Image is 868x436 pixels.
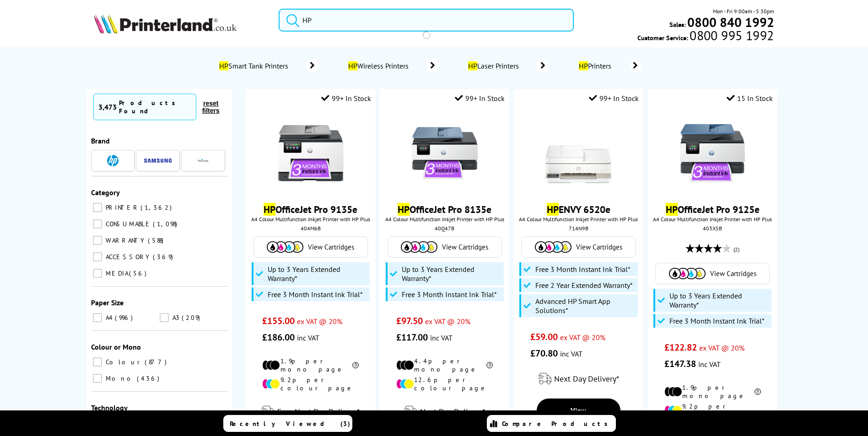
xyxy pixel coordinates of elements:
[321,94,371,103] div: 99+ In Stock
[664,383,761,400] li: 1.9p per mono page
[268,290,363,299] span: Free 3 Month Instant Ink Trial*
[93,236,102,245] input: WARRANTY 588
[535,297,635,315] span: Advanced HP Smart App Solutions*
[396,376,493,392] li: 12.6p per colour page
[264,203,275,216] mark: HP
[103,358,144,366] span: Colour
[733,241,739,258] span: (2)
[468,61,477,70] mark: HP
[160,313,169,322] input: A3 209
[262,315,295,327] span: £155.00
[297,333,319,342] span: inc VAT
[535,265,631,274] span: Free 3 Month Instant Ink Trial*
[384,399,505,425] div: modal_delivery
[401,241,437,253] img: Cartridges
[103,269,128,277] span: MEDIA
[687,14,774,31] b: 0800 840 1992
[396,331,428,343] span: £117.00
[250,399,371,425] div: modal_delivery
[137,374,162,383] span: 436
[153,220,179,228] span: 1,098
[348,61,357,70] mark: HP
[420,406,485,417] span: Next Day Delivery*
[119,99,191,115] div: Products Found
[410,119,479,187] img: hp-8135e-front-new-small.jpg
[93,219,102,229] input: CONSUMABLE 1,098
[219,61,228,70] mark: HP
[669,291,769,309] span: Up to 3 Years Extended Warranty*
[425,317,470,326] span: ex VAT @ 20%
[526,241,631,253] a: View Cartridges
[103,220,152,228] span: CONSUMABLE
[218,59,319,72] a: HPSmart Tank Printers
[577,61,616,70] span: Printers
[91,403,128,412] span: Technology
[686,18,774,27] a: 0800 840 1992
[148,236,166,245] span: 588
[530,331,558,343] span: £59.00
[535,281,633,290] span: Free 2 Year Extended Warranty*
[666,203,678,216] mark: HP
[398,203,410,216] mark: HP
[259,241,363,253] a: View Cartridges
[710,269,756,278] span: View Cartridges
[579,61,588,70] mark: HP
[576,243,622,251] span: View Cartridges
[571,406,586,415] span: View
[669,268,706,279] img: Cartridges
[262,331,295,343] span: £186.00
[170,314,181,322] span: A3
[560,333,605,342] span: ex VAT @ 20%
[544,119,613,187] img: hp-6520e-front-small.jpg
[502,420,613,428] span: Compare Products
[297,317,342,326] span: ex VAT @ 20%
[398,203,491,216] a: HPOfficeJet Pro 8135e
[577,59,641,72] a: HPPrinters
[182,314,202,322] span: 209
[518,366,639,392] div: modal_delivery
[262,376,359,392] li: 9.2p per colour page
[103,236,147,245] span: WARRANTY
[103,203,140,212] span: PRINTER
[93,269,102,278] input: MEDIA 56
[547,203,610,216] a: HPENVY 6520e
[218,61,292,70] span: Smart Tank Printers
[698,360,721,369] span: inc VAT
[521,225,636,232] div: 714N9B
[655,225,771,232] div: 403X5B
[197,155,209,166] img: Navigator
[535,241,571,253] img: Cartridges
[637,31,774,42] span: Customer Service:
[487,415,616,432] a: Compare Products
[262,357,359,373] li: 1.9p per mono page
[442,243,488,251] span: View Cartridges
[396,315,423,327] span: £97.50
[660,268,765,279] a: View Cartridges
[402,290,497,299] span: Free 3 Month Instant Ink Trial*
[144,159,172,163] img: Samsung
[430,333,453,342] span: inc VAT
[669,316,765,325] span: Free 3 Month Instant Ink Trial*
[713,7,774,16] span: Mon - Fri 9:00am - 5:30pm
[664,358,696,370] span: £147.38
[678,119,747,187] img: hp-officejet-pro-9125e-front-new-small.jpg
[91,342,141,351] span: Colour or Mono
[103,253,152,261] span: ACCESSORY
[589,94,639,103] div: 99+ In Stock
[103,374,136,383] span: Mono
[91,136,110,145] span: Brand
[93,252,102,261] input: ACCESSORY 369
[664,341,697,353] span: £122.82
[107,155,119,166] img: HP
[308,243,354,251] span: View Cartridges
[196,99,226,115] button: reset filters
[518,216,639,223] span: A4 Colour Multifunction Inkjet Printer with HP Plus
[530,347,558,359] span: £70.80
[699,343,744,352] span: ex VAT @ 20%
[267,241,303,253] img: Cartridges
[346,59,439,72] a: HPWireless Printers
[387,225,502,232] div: 40Q47B
[91,188,120,197] span: Category
[91,298,124,307] span: Paper Size
[346,61,412,70] span: Wireless Printers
